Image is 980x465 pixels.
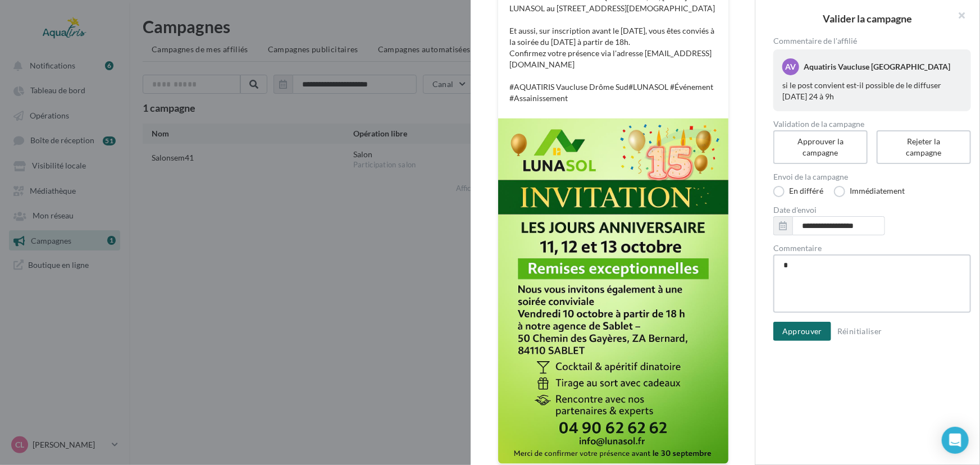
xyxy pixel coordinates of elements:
span: AV [786,61,796,72]
label: En différé [773,186,823,197]
span: Commentaire de l'affilié [773,37,971,45]
label: Validation de la campagne [773,120,971,128]
label: Immédiatement [834,186,905,197]
label: Commentaire [773,244,971,252]
span: Aquatiris Vaucluse [GEOGRAPHIC_DATA] [804,62,950,71]
label: Envoi de la campagne [773,173,971,181]
button: Réinitialiser [833,325,887,338]
div: Open Intercom Messenger [942,427,969,454]
div: Rejeter la campagne [890,136,958,158]
div: Approuver la campagne [787,136,854,158]
button: Approuver [773,322,831,341]
label: Date d'envoi [773,206,971,214]
h2: Valider la campagne [773,13,962,24]
div: si le post convient est-il possible de le diffuser [DATE] 24 à 9h [782,80,962,102]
